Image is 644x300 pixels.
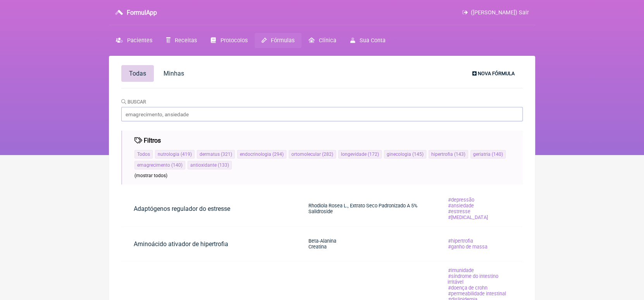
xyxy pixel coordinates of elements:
[204,33,254,48] a: Protocolos
[271,152,284,157] span: ( 294 )
[121,65,154,82] a: Todas
[159,33,204,48] a: Receitas
[301,33,343,48] a: Clínica
[448,203,475,209] span: ansiedade
[387,152,424,157] a: ginecologia(145)
[435,191,501,226] a: depressão ansiedade estresse [MEDICAL_DATA]
[466,67,521,80] a: Nova Fórmula
[190,162,229,168] a: antioxidante(133)
[109,33,159,48] a: Pacientes
[411,152,424,157] span: ( 145 )
[448,238,474,244] span: hipertrofia
[220,37,248,44] span: Protocolos
[491,152,503,157] span: ( 140 )
[217,162,229,168] span: ( 133 )
[308,244,327,250] span: Creatina
[296,192,435,226] a: Rhodiola Rosea L., Extrato Seco Padronizado A 5% Salidroside
[478,71,515,76] span: Nova Fórmula
[121,199,243,219] a: Adaptógenos regulador do estresse
[367,152,379,157] span: ( 172 )
[471,9,529,16] span: ([PERSON_NAME]) Sair
[308,203,417,214] span: Rhodiola Rosea L., Extrato Seco Padronizado A 5% Salidroside
[134,173,167,178] span: (mostrar todos)
[448,197,475,203] span: depressão
[453,152,465,157] span: ( 143 )
[255,33,301,48] a: Fórmulas
[321,152,333,157] span: ( 282 )
[121,234,241,254] a: Aminoácido ativador de hipertrofia
[308,238,336,244] span: Beta-Alanina
[164,70,184,77] span: Minhas
[134,137,161,144] h4: Filtros
[448,244,488,250] span: ganho de massa
[296,227,349,261] a: Beta-Alanina Creatina
[473,152,491,157] span: geriatria
[156,65,192,82] a: Minhas
[291,152,333,157] a: ortomolecular(282)
[431,152,453,157] span: hipertrofia
[360,37,386,44] span: Sua Conta
[129,70,146,77] span: Todas
[179,152,192,157] span: ( 419 )
[448,285,488,291] span: doença de crohn
[127,37,152,44] span: Pacientes
[220,152,232,157] span: ( 321 )
[158,152,192,157] a: nutrologia(419)
[175,37,197,44] span: Receitas
[448,273,498,285] span: síndrome do intestino irritável
[435,232,501,256] a: hipertrofia ganho de massa
[137,162,170,168] span: emagrecimento
[200,152,232,157] a: dermatus(321)
[200,152,220,157] span: dermatus
[190,162,217,168] span: antioxidante
[341,152,367,157] span: longevidade
[343,33,393,48] a: Sua Conta
[387,152,411,157] span: ginecologia
[341,152,379,157] a: longevidade(172)
[448,267,475,273] span: imunidade
[121,99,146,105] label: Buscar
[170,162,183,168] span: ( 140 )
[121,107,523,121] input: emagrecimento, ansiedade
[137,162,183,168] a: emagrecimento(140)
[319,37,336,44] span: Clínica
[448,214,489,220] span: [MEDICAL_DATA]
[240,152,284,157] a: endocrinologia(294)
[127,9,157,16] h3: FormulApp
[291,152,321,157] span: ortomolecular
[137,152,150,157] a: Todos
[473,152,503,157] a: geriatria(140)
[448,291,507,297] span: permeabilidade intestinal
[462,9,529,16] a: ([PERSON_NAME]) Sair
[240,152,271,157] span: endocrinologia
[271,37,294,44] span: Fórmulas
[431,152,465,157] a: hipertrofia(143)
[448,209,471,214] span: estresse
[158,152,179,157] span: nutrologia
